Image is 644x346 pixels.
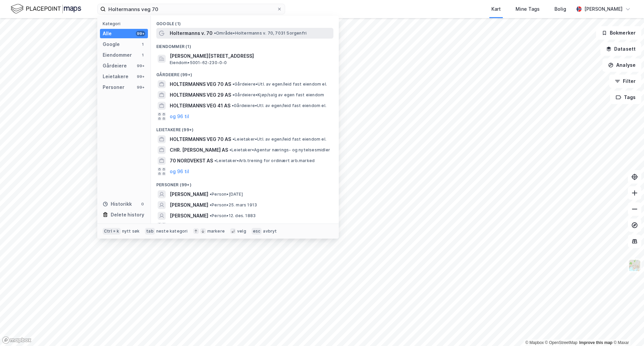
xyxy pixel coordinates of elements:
iframe: Chat Widget [610,314,644,346]
button: og 96 til [170,167,189,176]
div: Gårdeiere [103,62,127,70]
a: Improve this map [579,340,612,345]
div: esc [252,228,262,235]
div: Leietakere (99+) [151,122,339,134]
button: Tags [610,91,641,104]
div: Google [103,40,120,48]
a: Mapbox homepage [2,336,32,344]
span: • [229,147,231,152]
span: • [232,92,234,97]
span: [PERSON_NAME] [170,190,208,198]
div: neste kategori [156,229,188,234]
div: Delete history [111,211,144,219]
img: Z [628,259,641,272]
a: Mapbox [525,340,544,345]
span: Person • 12. des. 1883 [210,213,256,218]
div: markere [207,229,225,234]
span: • [214,31,216,36]
div: Eiendommer (1) [151,39,339,51]
div: Leietakere [103,72,128,81]
span: [PERSON_NAME] [170,201,208,209]
span: • [210,213,212,218]
div: 1 [140,42,145,47]
span: CHR. [PERSON_NAME] AS [170,146,228,154]
div: Ctrl + k [103,228,121,235]
span: Person • 25. mars 1913 [210,202,257,208]
span: [PERSON_NAME] [170,212,208,220]
div: [PERSON_NAME] [584,5,623,13]
button: Datasett [600,42,641,56]
div: Alle [103,30,112,38]
span: • [210,192,212,197]
div: 99+ [136,74,145,79]
button: og 96 til [170,112,189,120]
div: Gårdeiere (99+) [151,67,339,79]
span: HOLTERMANNS VEG 70 AS [170,135,231,143]
span: • [214,158,216,163]
button: og 96 til [170,223,189,231]
a: OpenStreetMap [545,340,578,345]
span: • [232,137,234,142]
span: • [232,103,234,108]
div: velg [237,229,246,234]
span: Gårdeiere • Utl. av egen/leid fast eiendom el. [232,103,326,108]
span: Leietaker • Arb.trening for ordinært arb.marked [214,158,315,163]
div: Kategori [103,21,148,26]
div: Mine Tags [516,5,540,13]
div: tab [145,228,155,235]
div: nytt søk [122,229,140,234]
div: Personer (99+) [151,177,339,189]
span: Eiendom • 5001-62-230-0-0 [170,60,227,65]
button: Filter [609,75,641,88]
div: Historikk [103,200,132,208]
img: logo.f888ab2527a4732fd821a326f86c7f29.svg [11,3,81,15]
input: Søk på adresse, matrikkel, gårdeiere, leietakere eller personer [106,4,277,14]
span: HOLTERMANNS VEG 29 AS [170,91,231,99]
span: Område • Holtermanns v. 70, 7031 Sorgenfri [214,31,307,36]
span: • [210,202,212,207]
div: 0 [140,201,145,207]
span: Gårdeiere • Utl. av egen/leid fast eiendom el. [232,82,327,87]
span: Leietaker • Agentur nærings- og nytelsesmidler [229,147,330,153]
div: 99+ [136,63,145,68]
button: Analyse [602,58,641,72]
div: Kart [491,5,501,13]
div: Google (1) [151,16,339,28]
span: Holtermanns v. 70 [170,29,213,37]
span: 70 NORDVEKST AS [170,157,213,165]
span: • [232,82,234,87]
span: Gårdeiere • Kjøp/salg av egen fast eiendom [232,92,324,98]
span: Person • [DATE] [210,192,243,197]
div: avbryt [263,229,277,234]
div: Kontrollprogram for chat [610,314,644,346]
span: [PERSON_NAME][STREET_ADDRESS] [170,52,331,60]
div: 1 [140,52,145,58]
span: HOLTERMANNS VEG 41 AS [170,102,230,110]
span: HOLTERMANNS VEG 70 AS [170,80,231,88]
div: Bolig [554,5,566,13]
div: 99+ [136,31,145,36]
span: Leietaker • Utl. av egen/leid fast eiendom el. [232,137,326,142]
div: 99+ [136,85,145,90]
div: Personer [103,83,124,91]
div: Eiendommer [103,51,132,59]
button: Bokmerker [596,26,641,40]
